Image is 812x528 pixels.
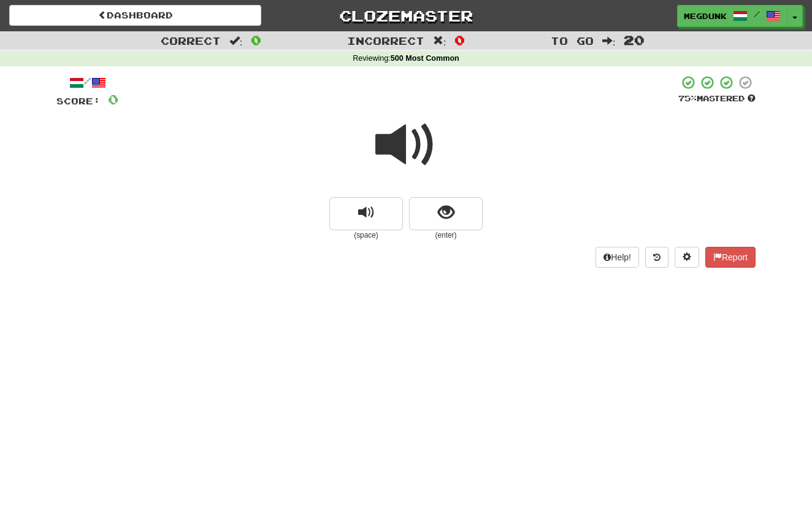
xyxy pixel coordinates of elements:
[329,197,403,230] button: replay audio
[409,197,483,230] button: show sentence
[433,36,446,46] span: :
[161,34,221,47] span: Correct
[229,36,243,46] span: :
[9,5,261,26] a: Dashboard
[551,34,594,47] span: To go
[108,91,118,107] span: 0
[678,93,756,104] div: Mastered
[347,34,424,47] span: Incorrect
[329,230,403,241] small: (space)
[251,33,261,47] span: 0
[596,247,639,268] button: Help!
[684,10,727,21] span: MegDunk
[678,93,697,103] span: 75 %
[624,33,645,47] span: 20
[409,230,483,241] small: (enter)
[391,54,459,63] strong: 500 Most Common
[602,36,616,46] span: :
[56,96,101,106] span: Score:
[645,247,668,268] button: Round history (alt+y)
[677,5,787,27] a: MegDunk /
[56,75,118,90] div: /
[454,33,465,47] span: 0
[280,5,532,26] a: Clozemaster
[754,10,760,18] span: /
[705,247,756,268] button: Report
